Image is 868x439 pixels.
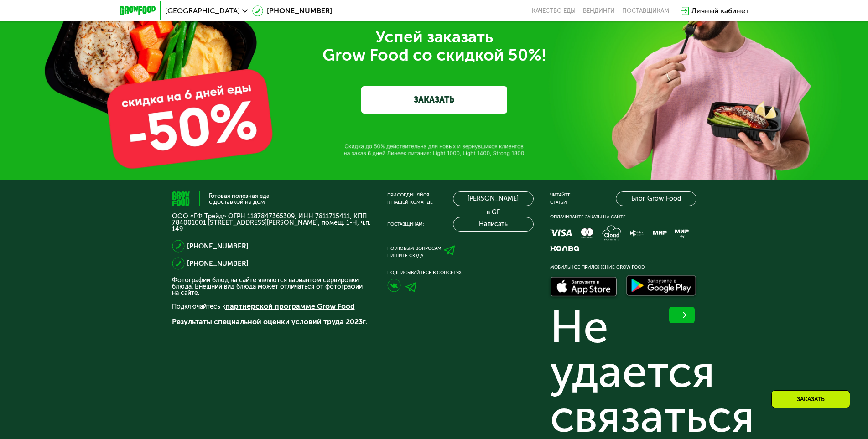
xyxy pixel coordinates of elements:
[172,277,371,296] p: Фотографии блюд на сайте являются вариантом сервировки блюда. Внешний вид блюда может отличаться ...
[187,241,249,252] a: [PHONE_NUMBER]
[624,274,699,300] img: Доступно в Google Play
[387,245,442,259] div: По любым вопросам пишите сюда:
[616,191,696,206] a: Блог Grow Food
[453,191,534,206] a: [PERSON_NAME] в GF
[252,5,332,16] a: [PHONE_NUMBER]
[691,5,749,16] div: Личный кабинет
[387,269,534,276] div: Подписывайтесь в соцсетях
[387,221,424,228] div: Поставщикам:
[172,301,371,312] p: Подключайтесь к
[387,191,433,206] div: Присоединяйся к нашей команде
[209,193,270,205] div: Готовая полезная еда с доставкой на дом
[172,317,367,326] a: Результаты специальной оценки условий труда 2023г.
[550,213,696,221] div: Оплачивайте заказы на сайте
[771,390,850,408] div: Заказать
[550,191,571,206] div: Читайте статьи
[583,7,615,15] a: Вендинги
[179,28,690,64] div: Успей заказать Grow Food со скидкой 50%!
[453,217,534,232] button: Написать
[172,213,371,232] p: ООО «ГФ Трейд» ОГРН 1187847365309, ИНН 7811715411, КПП 784001001 [STREET_ADDRESS][PERSON_NAME], п...
[622,7,669,15] div: поставщикам
[361,86,507,114] a: ЗАКАЗАТЬ
[165,7,240,15] span: [GEOGRAPHIC_DATA]
[187,258,249,269] a: [PHONE_NUMBER]
[225,302,355,310] a: партнерской программе Grow Food
[532,7,576,15] a: Качество еды
[550,263,696,271] div: Мобильное приложение Grow Food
